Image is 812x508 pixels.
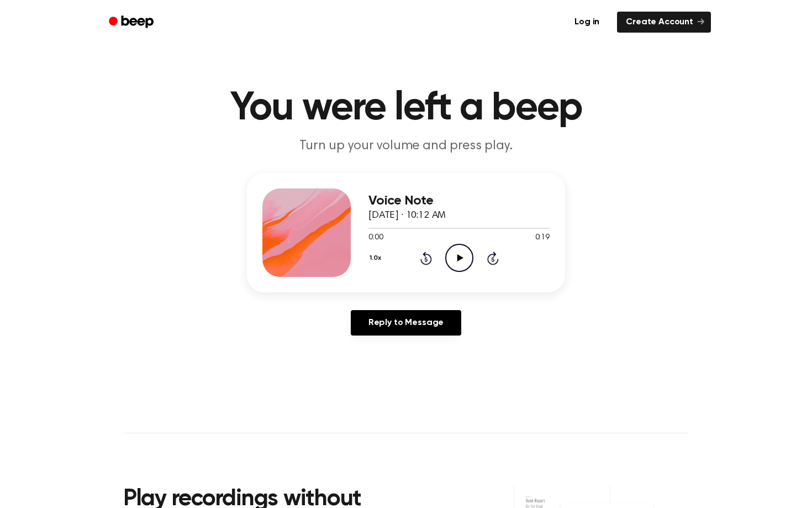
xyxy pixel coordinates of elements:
[617,12,711,33] a: Create Account
[351,310,461,336] a: Reply to Message
[563,9,610,35] a: Log in
[194,137,618,155] p: Turn up your volume and press play.
[368,232,383,244] span: 0:00
[368,249,385,268] button: 1.0x
[101,12,164,33] a: Beep
[368,193,550,208] h3: Voice Note
[123,88,689,128] h1: You were left a beep
[535,232,550,244] span: 0:19
[368,211,446,221] span: [DATE] · 10:12 AM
